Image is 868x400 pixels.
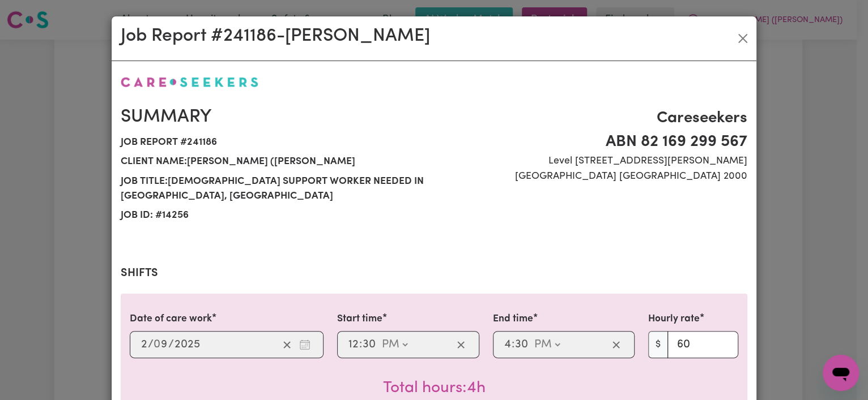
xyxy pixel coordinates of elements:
[823,355,859,391] iframe: Button to launch messaging window
[296,336,314,353] button: Enter the date of care work
[121,206,427,225] span: Job ID: # 14256
[278,336,296,353] button: Clear date
[362,336,376,353] input: --
[348,336,359,353] input: --
[441,106,747,130] span: Careseekers
[121,133,427,152] span: Job report # 241186
[154,336,168,353] input: --
[168,338,174,351] span: /
[121,152,427,171] span: Client name: [PERSON_NAME] ([PERSON_NAME]
[141,336,148,353] input: --
[121,106,427,128] h2: Summary
[648,331,668,358] span: $
[504,336,512,353] input: --
[121,172,427,207] span: Job title: [DEMOGRAPHIC_DATA] Support Worker Needed in [GEOGRAPHIC_DATA], [GEOGRAPHIC_DATA]
[359,338,362,351] span: :
[648,312,700,326] label: Hourly rate
[512,338,514,351] span: :
[148,338,154,351] span: /
[514,336,529,353] input: --
[734,29,752,48] button: Close
[493,312,533,326] label: End time
[441,169,747,184] span: [GEOGRAPHIC_DATA] [GEOGRAPHIC_DATA] 2000
[337,312,382,326] label: Start time
[383,380,486,396] span: Total hours worked: 4 hours
[154,339,160,350] span: 0
[174,336,201,353] input: ----
[121,77,258,87] img: Careseekers logo
[441,154,747,169] span: Level [STREET_ADDRESS][PERSON_NAME]
[130,312,212,326] label: Date of care work
[441,130,747,154] span: ABN 82 169 299 567
[121,266,747,280] h2: Shifts
[121,25,430,47] h2: Job Report # 241186 - [PERSON_NAME]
